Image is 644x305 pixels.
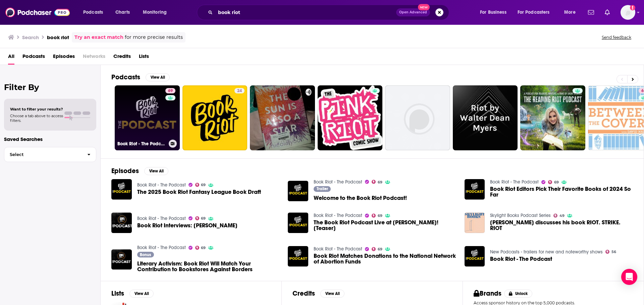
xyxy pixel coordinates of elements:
[10,113,63,123] span: Choose a tab above to access filters.
[474,289,501,298] h2: Brands
[490,220,633,231] span: [PERSON_NAME] discusses his book RIOT. STRIKE. RIOT
[125,33,183,41] span: for more precise results
[83,51,105,65] span: Networks
[111,167,168,175] a: EpisodesView All
[292,289,344,298] a: CreditsView All
[137,245,186,250] a: Book Riot - The Podcast
[480,8,506,17] span: For Business
[111,289,154,298] a: ListsView All
[513,7,559,18] button: open menu
[600,34,633,40] button: Send feedback
[4,147,96,162] button: Select
[611,250,616,253] span: 56
[215,7,396,18] input: Search podcasts, credits, & more...
[22,51,45,65] a: Podcasts
[378,181,382,184] span: 69
[490,220,633,231] a: JOSHUA CLOVER discusses his book RIOT. STRIKE. RIOT
[111,73,140,81] h2: Podcasts
[490,179,539,185] a: Book Riot - The Podcast
[195,183,206,187] a: 69
[53,51,75,65] a: Episodes
[320,290,344,298] button: View All
[372,247,382,251] a: 69
[201,217,206,220] span: 69
[314,253,457,264] span: Book Riot Matches Donations to the National Network of Abortion Funds
[165,88,175,93] a: 69
[378,248,382,251] span: 69
[465,213,485,233] img: JOSHUA CLOVER discusses his book RIOT. STRIKE. RIOT
[237,88,242,94] span: 24
[585,7,597,18] a: Show notifications dropdown
[111,73,170,81] a: PodcastsView All
[490,186,633,198] span: Book Riot Editors Pick Their Favorite Books of 2024 So Far
[317,187,328,191] span: Trailer
[288,213,308,233] img: The Book Riot Podcast Live at Powell's! [Teaser]
[605,250,616,254] a: 56
[115,8,130,17] span: Charts
[146,73,170,81] button: View All
[111,289,124,298] h2: Lists
[139,51,149,65] a: Lists
[630,5,635,10] svg: Add a profile image
[47,34,69,41] h3: book riot
[292,289,315,298] h2: Credits
[490,256,552,262] a: Book Riot - The Podcast
[314,179,362,185] a: Book Riot - The Podcast
[621,5,635,20] span: Logged in as ericagelbard
[554,181,559,184] span: 69
[288,246,308,266] a: Book Riot Matches Donations to the National Network of Abortion Funds
[74,33,123,41] a: Try an exact match
[314,195,407,201] a: Welcome to the Book Riot Podcast!
[203,5,455,20] div: Search podcasts, credits, & more...
[182,85,248,150] a: 24
[168,88,173,94] span: 69
[621,5,635,20] img: User Profile
[111,167,139,175] h2: Episodes
[465,179,485,200] img: Book Riot Editors Pick Their Favorite Books of 2024 So Far
[553,214,565,218] a: 49
[504,290,533,298] button: Unlock
[5,6,70,19] img: Podchaser - Follow, Share and Rate Podcasts
[234,88,245,93] a: 24
[399,11,427,14] span: Open Advanced
[602,7,612,18] a: Show notifications dropdown
[314,220,457,231] a: The Book Riot Podcast Live at Powell's! [Teaser]
[111,7,134,18] a: Charts
[396,8,430,16] button: Open AdvancedNew
[559,7,584,18] button: open menu
[4,82,96,92] h2: Filter By
[140,253,151,257] span: Bonus
[8,51,14,65] a: All
[518,8,550,17] span: For Podcasters
[111,249,132,270] img: Literary Activism: Book Riot Will Match Your Contribution to Bookstores Against Borders
[314,246,362,252] a: Book Riot - The Podcast
[137,261,280,272] span: Literary Activism: Book Riot Will Match Your Contribution to Bookstores Against Borders
[10,107,63,111] span: Want to filter your results?
[418,4,430,10] span: New
[137,189,261,195] a: The 2025 Book Riot Fantasy League Book Draft
[143,8,167,17] span: Monitoring
[111,179,132,200] img: The 2025 Book Riot Fantasy League Book Draft
[288,181,308,201] img: Welcome to the Book Riot Podcast!
[490,249,603,255] a: New Podcasts - trailers for new and noteworthy shows
[465,246,485,266] img: Book Riot - The Podcast
[138,7,175,18] button: open menu
[490,213,551,218] a: Skylight Books Podcast Series
[621,269,637,285] div: Open Intercom Messenger
[113,51,131,65] span: Credits
[117,141,166,147] h3: Book Riot - The Podcast
[4,136,96,142] p: Saved Searches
